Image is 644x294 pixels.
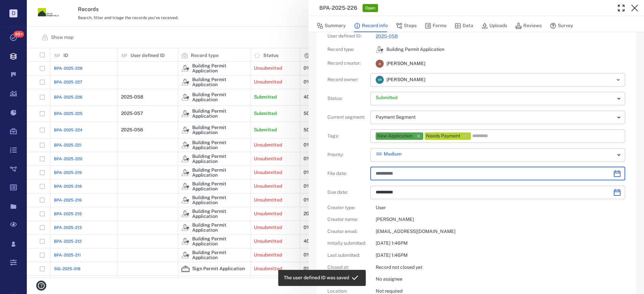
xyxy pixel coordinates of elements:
[327,170,368,177] p: File date :
[327,228,368,235] p: Creator email :
[454,19,473,32] button: Data
[327,252,368,259] p: Last submitted :
[377,133,413,139] div: New Application
[327,152,368,158] p: Priority :
[327,46,368,53] p: Record type :
[376,276,625,283] p: No assignee
[376,216,625,223] p: [PERSON_NAME]
[613,75,623,84] button: Open
[5,5,292,11] body: Rich Text Area. Press ALT-0 for help.
[317,19,346,32] button: Summary
[376,252,625,259] p: [DATE] 1:46PM
[376,264,625,271] p: Record not closed yet
[425,19,446,32] button: Forms
[327,133,368,139] p: Tags :
[327,240,368,247] p: Initially submitted :
[15,5,29,11] span: Help
[327,204,368,211] p: Creator type :
[614,1,628,15] button: Toggle Fullscreen
[515,19,542,32] button: Reviews
[386,76,425,83] span: [PERSON_NAME]
[376,60,384,68] div: a l
[376,114,416,120] span: Payment Segment
[376,34,398,39] a: 2025-058
[327,60,368,67] p: Record creator :
[376,204,625,211] p: User
[376,76,384,84] div: D R
[364,5,377,11] span: Open
[319,4,357,12] h3: BPA-2025-226
[628,1,641,15] button: Close
[376,240,625,247] p: [DATE] 1:46PM
[550,19,573,32] button: Survey
[327,95,368,102] p: Status :
[376,228,625,235] p: [EMAIL_ADDRESS][DOMAIN_NAME]
[376,46,384,54] img: icon Building Permit Application
[9,9,17,17] p: D
[327,264,368,271] p: Closed at :
[426,133,460,139] div: Needs Payment
[354,19,388,32] button: Record info
[327,216,368,223] p: Creator name :
[327,189,368,196] p: Due date :
[386,60,425,67] span: [PERSON_NAME]
[610,186,624,199] button: Choose date, selected date is Oct 13, 2025
[376,46,384,54] div: Building Permit Application
[327,33,368,40] p: User defined ID :
[481,19,507,32] button: Uploads
[376,95,614,101] p: Submitted
[327,114,368,121] p: Current segment :
[610,167,624,180] button: Choose date
[327,76,368,83] p: Record owner :
[284,272,349,284] div: The user defined ID was saved
[384,151,401,158] span: Medium
[13,31,24,38] span: 99+
[396,19,417,32] button: Steps
[386,46,444,53] p: Building Permit Application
